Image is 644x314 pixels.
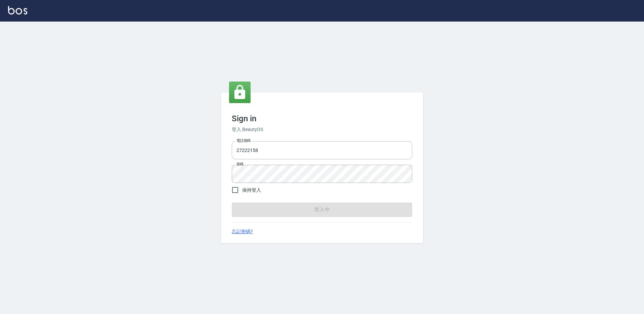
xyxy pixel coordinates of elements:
h3: Sign in [232,114,412,123]
span: 保持登入 [242,187,261,194]
label: 密碼 [236,162,244,167]
img: Logo [8,6,27,14]
a: 忘記密碼? [232,228,253,235]
h6: 登入 BeautyOS [232,126,412,133]
label: 電話號碼 [236,138,251,143]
